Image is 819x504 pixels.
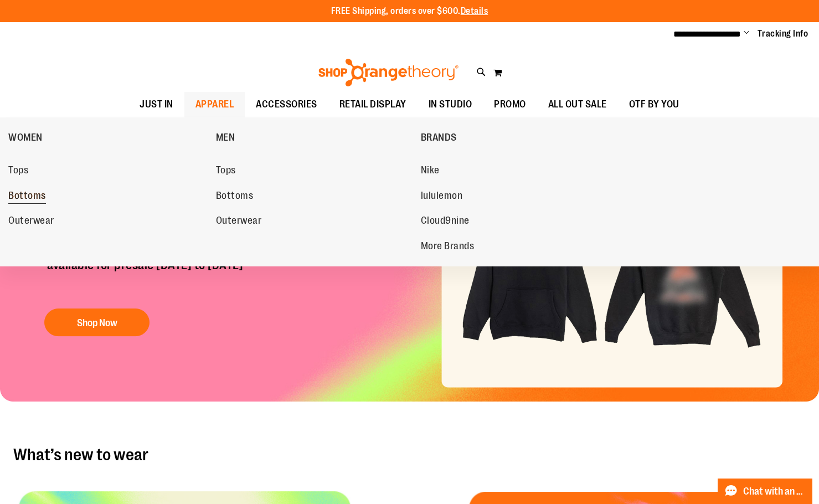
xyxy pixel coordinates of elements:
span: Bottoms [216,190,254,204]
span: Bottoms [8,190,46,204]
span: Chat with an Expert [743,486,806,497]
span: ACCESSORIES [256,92,317,117]
span: lululemon [421,190,463,204]
span: More Brands [421,240,475,254]
span: Cloud9nine [421,215,470,229]
span: Outerwear [8,215,54,229]
span: MEN [216,132,235,146]
img: Shop Orangetheory [317,59,460,86]
span: APPAREL [195,92,234,117]
span: OTF BY YOU [629,92,679,117]
span: WOMEN [8,132,43,146]
span: BRANDS [421,132,457,146]
span: JUST IN [140,92,173,117]
p: Limited-time exclusive: OTF Hell Week 2025 Sweatshirt available for presale [DATE] to [DATE] [39,244,369,298]
p: FREE Shipping, orders over $600. [331,5,488,18]
button: Account menu [744,28,749,39]
span: Tops [216,164,236,178]
button: Chat with an Expert [718,479,813,504]
a: Tracking Info [758,28,808,40]
span: PROMO [494,92,526,117]
span: ALL OUT SALE [548,92,607,117]
button: Shop Now [44,309,150,337]
a: Details [461,6,488,16]
h2: What’s new to wear [13,446,806,464]
span: RETAIL DISPLAY [339,92,406,117]
span: IN STUDIO [429,92,472,117]
span: Nike [421,164,440,178]
span: Outerwear [216,215,262,229]
span: Tops [8,164,28,178]
a: Hell Week Hoodie Pre-Sale! Limited-time exclusive: OTF Hell Week 2025 Sweatshirtavailable for pre... [39,191,369,342]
